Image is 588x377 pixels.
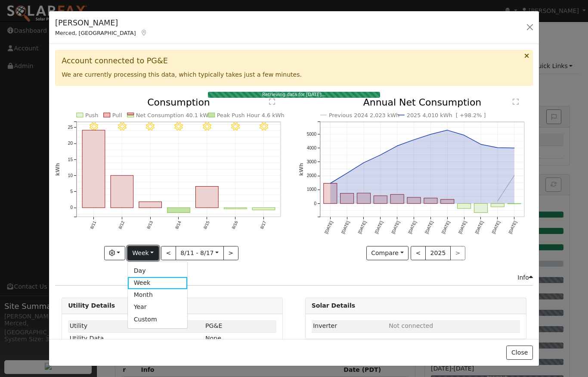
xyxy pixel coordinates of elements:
[412,138,415,141] circle: onclick=""
[306,146,316,150] text: 4000
[457,203,470,209] rect: onclick=""
[217,112,285,118] text: Peak Push Hour 4.6 kWh
[479,143,483,146] circle: onclick=""
[513,146,516,150] circle: onclick=""
[224,208,247,209] rect: onclick=""
[68,173,73,178] text: 10
[55,50,533,85] div: We are currently processing this data, which typically takes just a few minutes.
[68,141,73,146] text: 20
[390,194,404,203] rect: onclick=""
[513,98,519,105] text: 
[474,203,487,212] rect: onclick=""
[128,301,188,313] a: Year
[323,184,337,204] rect: onclick=""
[407,220,417,234] text: [DATE]
[128,313,188,325] a: Custom
[429,133,432,136] circle: onclick=""
[374,220,384,234] text: [DATE]
[71,205,73,210] text: 0
[68,320,204,333] td: Utility
[362,161,365,165] circle: onclick=""
[205,335,221,342] span: None
[128,265,188,277] a: Day
[55,17,148,28] h5: [PERSON_NAME]
[340,193,353,204] rect: onclick=""
[314,201,316,206] text: 0
[146,220,154,230] text: 8/13
[491,203,504,207] rect: onclick=""
[345,171,349,175] circle: onclick=""
[517,273,533,282] div: Info
[328,182,332,185] circle: onclick=""
[306,187,316,192] text: 1000
[253,208,275,210] rect: onclick=""
[441,199,454,204] rect: onclick=""
[112,112,122,118] text: Pull
[298,163,304,176] text: kWh
[203,220,210,230] text: 8/15
[496,199,499,203] circle: onclick=""
[127,246,159,261] button: Week
[390,220,400,234] text: [DATE]
[260,220,267,230] text: 8/17
[128,277,188,289] a: Week
[411,246,426,261] button: <
[395,144,399,148] circle: onclick=""
[71,189,73,194] text: 5
[357,220,367,234] text: [DATE]
[68,125,73,130] text: 25
[111,175,133,208] rect: onclick=""
[474,220,484,234] text: [DATE]
[458,220,467,234] text: [DATE]
[329,112,399,118] text: Previous 2024 2,023 kWh
[203,122,211,131] i: 8/15 - Clear
[68,157,73,162] text: 15
[140,29,148,36] a: Map
[513,174,516,177] circle: onclick=""
[231,220,239,230] text: 8/16
[374,196,387,203] rect: onclick=""
[90,122,98,131] i: 8/11 - Clear
[62,56,526,65] h3: Account connected to PG&E
[306,173,316,178] text: 2000
[174,122,183,131] i: 8/14 - Clear
[312,320,387,333] td: Inverter
[260,122,268,131] i: 8/17 - Clear
[147,97,210,108] text: Consumption
[55,163,61,176] text: kWh
[306,132,316,137] text: 5000
[128,289,188,301] a: Month
[424,220,434,234] text: [DATE]
[118,122,127,131] i: 8/12 - Clear
[139,202,162,208] rect: onclick=""
[68,332,204,345] td: Utility Data
[136,112,212,118] text: Net Consumption 40.1 kWh
[324,220,334,234] text: [DATE]
[161,246,176,261] button: <
[89,220,97,230] text: 8/11
[506,346,532,360] button: Close
[174,220,182,230] text: 8/14
[406,112,486,118] text: 2025 4,010 kWh [ +98.2% ]
[379,153,382,157] circle: onclick=""
[340,220,350,234] text: [DATE]
[167,208,190,212] rect: onclick=""
[205,322,222,329] span: ID: 17194544, authorized: 08/19/25
[208,92,380,98] div: Retrieving data for [DATE]...
[85,112,99,118] text: Push
[407,197,421,203] rect: onclick=""
[223,246,238,261] button: >
[55,30,136,36] span: Merced, [GEOGRAPHIC_DATA]
[269,98,275,105] text: 
[441,220,451,234] text: [DATE]
[306,159,316,164] text: 3000
[196,187,219,208] rect: onclick=""
[424,198,437,204] rect: onclick=""
[176,246,224,261] button: 8/11 - 8/17
[312,302,355,309] strong: Solar Details
[462,134,466,137] circle: onclick=""
[82,130,105,208] rect: onclick=""
[231,122,240,131] i: 8/16 - Clear
[366,246,409,261] button: Compare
